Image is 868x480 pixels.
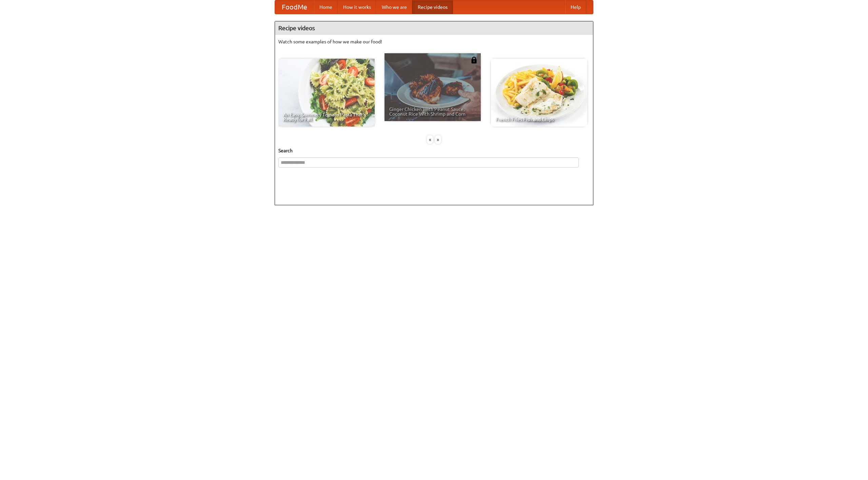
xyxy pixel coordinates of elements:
[338,0,376,14] a: How it works
[278,59,375,127] a: An Easy, Summery Tomato Pasta That's Ready for Fall
[435,135,441,144] div: »
[412,0,453,14] a: Recipe videos
[376,0,412,14] a: Who we are
[278,38,590,45] p: Watch some examples of how we make our food!
[427,135,433,144] div: «
[275,21,593,35] h4: Recipe videos
[275,0,314,14] a: FoodMe
[491,59,587,127] a: French Fries Fish and Chips
[471,57,477,63] img: 483408.png
[314,0,338,14] a: Home
[278,147,590,154] h5: Search
[565,0,586,14] a: Help
[496,117,583,122] span: French Fries Fish and Chips
[283,112,370,122] span: An Easy, Summery Tomato Pasta That's Ready for Fall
